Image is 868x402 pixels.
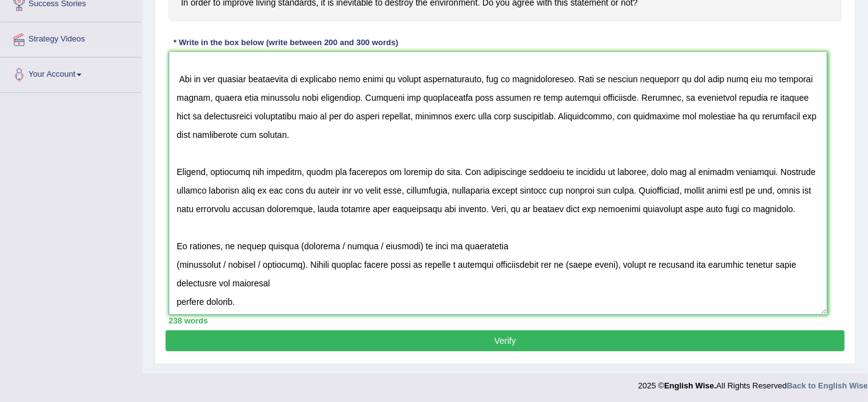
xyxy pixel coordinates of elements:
[166,330,845,351] button: Verify
[638,374,868,391] div: 2025 © All Rights Reserved
[169,36,403,48] div: * Write in the box below (write between 200 and 300 words)
[664,381,716,390] strong: English Wise.
[1,58,141,88] a: Your Account
[787,381,868,390] a: Back to English Wise
[169,315,841,327] div: 238 words
[1,22,141,53] a: Strategy Videos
